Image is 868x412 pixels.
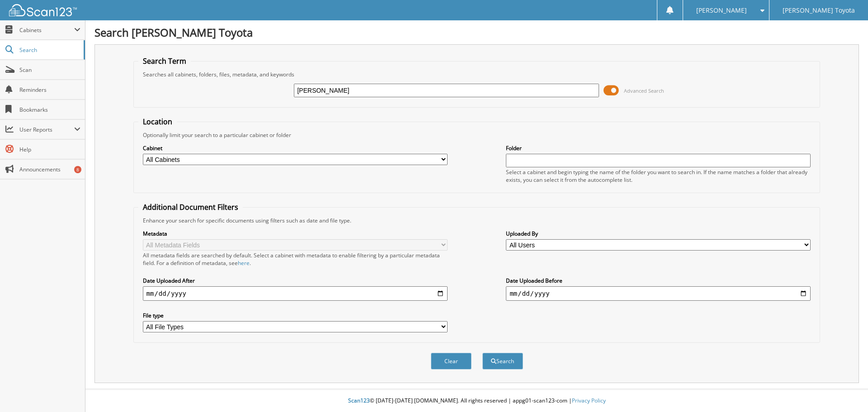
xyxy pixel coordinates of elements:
div: Select a cabinet and begin typing the name of the folder you want to search in. If the name match... [506,168,811,184]
div: 8 [74,166,81,173]
span: Announcements [19,166,80,173]
label: File type [143,312,448,319]
div: Optionally limit your search to a particular cabinet or folder [138,131,816,139]
legend: Additional Document Filters [138,202,243,212]
label: Metadata [143,230,448,237]
span: Help [19,146,80,153]
div: Enhance your search for specific documents using filters such as date and file type. [138,217,816,224]
span: Cabinets [19,26,74,34]
img: scan123-logo-white.svg [9,4,77,16]
label: Folder [506,144,811,152]
label: Date Uploaded Before [506,277,811,284]
h1: Search [PERSON_NAME] Toyota [94,25,859,40]
button: Clear [431,353,472,369]
legend: Location [138,117,177,127]
span: Search [19,46,79,54]
a: Privacy Policy [572,397,606,404]
span: [PERSON_NAME] Toyota [783,8,855,13]
label: Date Uploaded After [143,277,448,284]
div: All metadata fields are searched by default. Select a cabinet with metadata to enable filtering b... [143,251,448,267]
span: Reminders [19,86,80,94]
div: Searches all cabinets, folders, files, metadata, and keywords [138,71,816,78]
span: Scan123 [348,397,370,404]
button: Search [482,353,523,369]
label: Cabinet [143,144,448,152]
span: [PERSON_NAME] [696,8,747,13]
label: Uploaded By [506,230,811,237]
input: end [506,286,811,301]
span: User Reports [19,126,74,133]
span: Advanced Search [624,87,664,94]
span: Scan [19,66,80,74]
span: Bookmarks [19,106,80,114]
input: start [143,286,448,301]
div: © [DATE]-[DATE] [DOMAIN_NAME]. All rights reserved | appg01-scan123-com | [85,390,868,412]
legend: Search Term [138,56,191,66]
a: here [238,259,250,267]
